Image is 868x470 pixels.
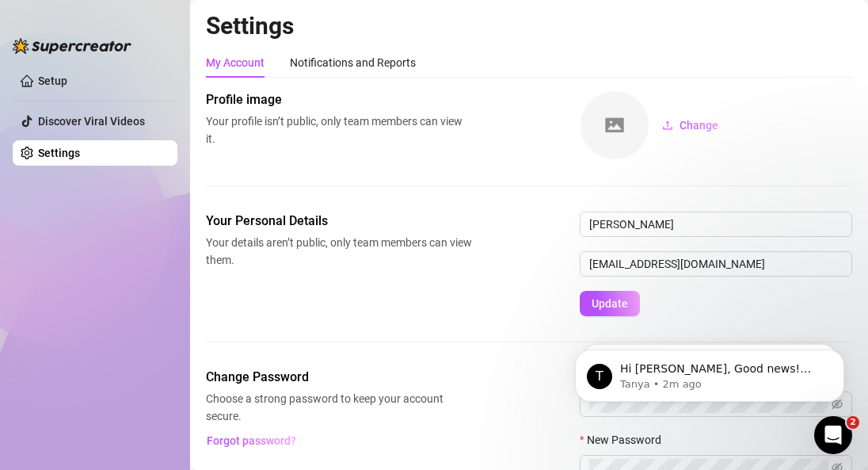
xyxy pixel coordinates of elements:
button: Update [580,291,640,316]
span: Your profile isn’t public, only team members can view it. [206,113,472,147]
img: square-placeholder.png [581,91,649,159]
span: Change Password [206,368,472,387]
span: upload [662,120,673,131]
label: New Password [580,431,672,449]
button: Change [649,113,731,138]
span: Profile image [206,90,472,109]
div: Notifications and Reports [290,54,416,71]
span: Your Personal Details [206,212,472,231]
img: logo-BBDzfeDw.svg [13,38,131,54]
span: 2 [847,416,859,429]
span: Update [592,297,628,310]
a: Discover Viral Videos [38,115,145,128]
input: Enter name [580,212,852,237]
input: Enter new email [580,251,852,277]
a: Settings [38,147,80,159]
h2: Settings [206,11,852,41]
div: My Account [206,54,265,71]
span: Change [680,119,718,132]
span: Your details aren’t public, only team members can view them. [206,234,472,269]
a: Setup [38,75,67,87]
span: Choose a strong password to keep your account secure. [206,390,472,425]
iframe: Intercom live chat [814,416,852,454]
span: Forgot password? [207,434,296,447]
iframe: Intercom notifications message [551,316,868,427]
button: Forgot password? [206,428,296,453]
